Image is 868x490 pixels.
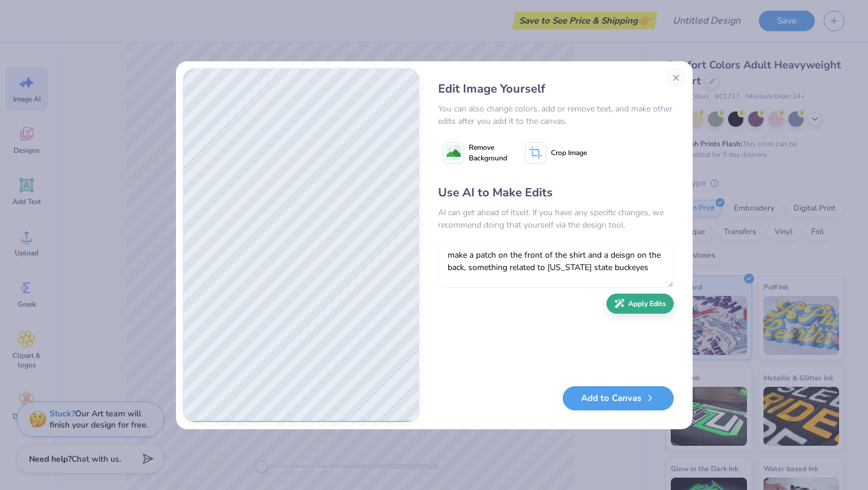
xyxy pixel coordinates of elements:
textarea: make a patch on the front of the shirt and a deisgn on the back, something related to [US_STATE] ... [438,242,674,288]
button: Add to Canvas [563,386,674,410]
div: Use AI to Make Edits [438,184,674,202]
button: Remove Background [438,138,512,167]
button: Close [667,68,686,87]
span: Remove Background [469,142,507,163]
span: Crop Image [551,147,587,158]
div: AI can get ahead of itself. If you have any specific changes, we recommend doing that yourself vi... [438,206,674,231]
div: Edit Image Yourself [438,80,674,98]
div: You can also change colors, add or remove text, and make other edits after you add it to the canvas. [438,103,674,127]
button: Crop Image [520,138,594,167]
button: Apply Edits [606,294,674,314]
